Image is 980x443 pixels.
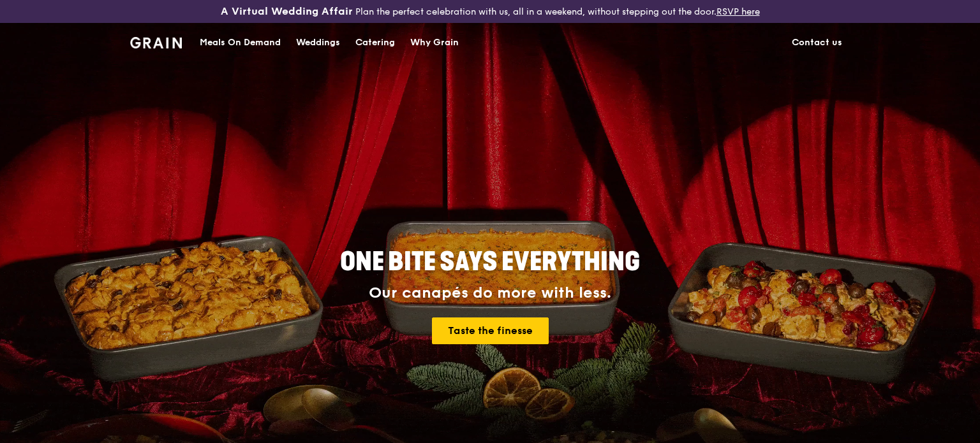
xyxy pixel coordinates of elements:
[432,317,549,344] a: Taste the finesse
[348,24,403,62] a: Catering
[296,24,340,62] div: Weddings
[130,22,182,61] a: GrainGrain
[221,5,353,18] h3: A Virtual Wedding Affair
[130,37,182,48] img: Grain
[403,24,466,62] a: Why Grain
[340,247,640,277] span: ONE BITE SAYS EVERYTHING
[200,24,281,62] div: Meals On Demand
[410,24,459,62] div: Why Grain
[355,24,395,62] div: Catering
[260,284,720,302] div: Our canapés do more with less.
[163,5,817,18] div: Plan the perfect celebration with us, all in a weekend, without stepping out the door.
[784,24,850,62] a: Contact us
[288,24,348,62] a: Weddings
[716,6,760,17] a: RSVP here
